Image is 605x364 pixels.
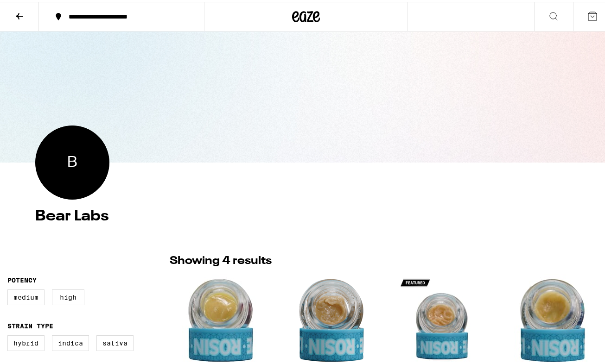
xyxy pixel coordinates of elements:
h4: Bear Labs [35,207,577,222]
label: Sativa [96,333,134,349]
label: Indica [52,333,89,349]
label: Medium [7,288,45,303]
p: Showing 4 results [170,251,272,267]
label: Hybrid [7,333,45,349]
span: Bear Labs [67,151,77,171]
label: High [52,288,84,303]
legend: Potency [7,275,37,282]
legend: Strain Type [7,320,53,328]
